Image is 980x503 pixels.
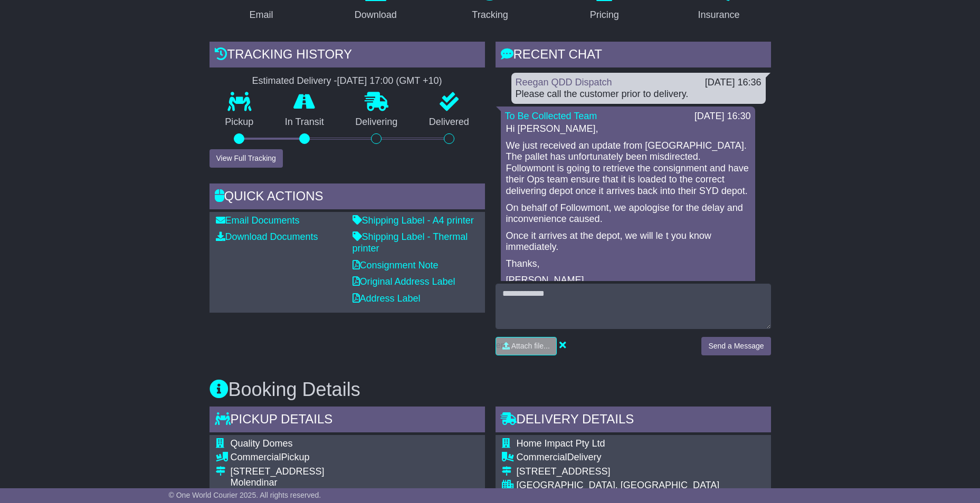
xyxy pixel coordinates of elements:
button: View Full Tracking [210,149,283,168]
p: In Transit [269,117,340,128]
p: We just received an update from [GEOGRAPHIC_DATA]. The pallet has unfortunately been misdirected.... [506,140,750,197]
p: Pickup [210,117,270,128]
button: Send a Message [701,337,770,355]
div: [STREET_ADDRESS] [517,466,756,478]
span: Quality Domes [231,438,293,449]
div: Molendinar [231,477,398,489]
div: Pickup Details [210,407,485,435]
div: RECENT CHAT [496,42,771,70]
div: [DATE] 17:00 (GMT +10) [337,75,442,87]
div: Tracking history [210,42,485,70]
div: Estimated Delivery - [210,75,485,87]
p: Hi [PERSON_NAME], [506,123,750,135]
a: Shipping Label - Thermal printer [353,231,468,254]
p: Delivering [340,117,414,128]
div: Download [355,8,397,22]
p: Delivered [413,117,485,128]
a: Address Label [353,293,421,304]
p: [PERSON_NAME] [506,275,750,286]
h3: Booking Details [210,379,771,400]
a: To Be Collected Team [505,111,597,121]
div: Please call the customer prior to delivery. [516,89,762,100]
a: Reegan QDD Dispatch [516,77,612,88]
div: Email [249,8,273,22]
div: [STREET_ADDRESS] [231,466,398,478]
span: Home Impact Pty Ltd [517,438,605,449]
span: Commercial [231,452,281,462]
a: Original Address Label [353,276,455,287]
div: Delivery [517,452,756,463]
a: Consignment Note [353,260,439,270]
div: [DATE] 16:30 [694,111,751,122]
p: Thanks, [506,258,750,270]
a: Shipping Label - A4 printer [353,215,474,226]
p: Once it arrives at the depot, we will le t you know immediately. [506,230,750,253]
a: Download Documents [216,231,318,242]
div: Delivery Details [496,407,771,435]
div: [GEOGRAPHIC_DATA], [GEOGRAPHIC_DATA] [517,480,756,491]
div: Tracking [472,8,508,22]
div: Pricing [590,8,619,22]
a: Email Documents [216,215,300,226]
span: © One World Courier 2025. All rights reserved. [169,491,321,499]
span: Commercial [517,452,567,462]
div: Pickup [231,452,398,463]
div: [DATE] 16:36 [705,77,762,89]
div: Insurance [698,8,740,22]
div: Quick Actions [210,183,485,212]
p: On behalf of Followmont, we apologise for the delay and inconvenience caused. [506,202,750,225]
